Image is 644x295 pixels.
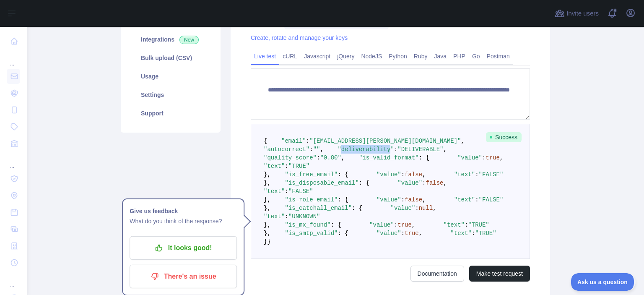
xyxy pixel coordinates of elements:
[136,269,231,284] p: There's an issue
[338,171,348,178] span: : {
[352,205,362,211] span: : {
[358,50,385,63] a: NodeJS
[359,154,419,161] span: "is_valid_format"
[301,50,334,63] a: Javascript
[479,171,504,178] span: "FALSE"
[131,104,210,123] a: Support
[179,36,199,44] span: New
[483,50,513,63] a: Postman
[131,67,210,86] a: Usage
[472,230,475,237] span: :
[313,146,320,153] span: ""
[486,154,500,161] span: true
[419,154,429,161] span: : {
[264,238,267,245] span: }
[410,50,431,63] a: Ruby
[309,138,461,144] span: "[EMAIL_ADDRESS][PERSON_NAME][DOMAIN_NAME]"
[264,188,285,195] span: "text"
[468,222,489,228] span: "TRUE"
[457,154,482,161] span: "value"
[401,196,405,203] span: :
[130,236,237,260] button: It looks good!
[264,205,271,211] span: },
[486,132,522,142] span: Success
[285,188,288,195] span: :
[571,273,636,291] iframe: Toggle Customer Support
[338,146,394,153] span: "deliverability"
[444,146,447,153] span: ,
[131,30,210,49] a: Integrations New
[264,146,309,153] span: "autocorrect"
[131,49,210,67] a: Bulk upload (CSV)
[433,205,436,211] span: ,
[377,196,401,203] span: "value"
[405,171,422,178] span: false
[369,222,394,228] span: "value"
[285,213,288,220] span: :
[566,9,599,18] span: Invite users
[338,196,348,203] span: : {
[377,230,401,237] span: "value"
[279,50,301,63] a: cURL
[7,50,20,67] div: ...
[264,230,271,237] span: },
[450,230,471,237] span: "text"
[281,138,306,144] span: "email"
[341,154,345,161] span: ,
[338,230,348,237] span: : {
[415,205,418,211] span: :
[7,153,20,170] div: ...
[285,196,338,203] span: "is_role_email"
[264,222,271,228] span: },
[130,265,237,288] button: There's an issue
[251,34,348,41] a: Create, rotate and manage your keys
[331,222,341,228] span: : {
[410,266,464,282] a: Documentation
[285,230,338,237] span: "is_smtp_valid"
[264,163,285,170] span: "text"
[553,7,600,20] button: Invite users
[377,171,401,178] span: "value"
[267,238,270,245] span: }
[320,146,323,153] span: ,
[397,146,443,153] span: "DELIVERABLE"
[320,154,341,161] span: "0.80"
[288,213,320,220] span: "UNKNOWN"
[500,154,503,161] span: ,
[454,196,475,203] span: "text"
[475,171,478,178] span: :
[444,180,447,186] span: ,
[394,222,397,228] span: :
[288,188,313,195] span: "FALSE"
[397,222,412,228] span: true
[288,163,309,170] span: "TRUE"
[422,180,426,186] span: :
[482,154,486,161] span: :
[475,230,496,237] span: "TRUE"
[130,216,237,226] p: What do you think of the response?
[479,196,504,203] span: "FALSE"
[264,213,285,220] span: "text"
[309,146,313,153] span: :
[131,86,210,104] a: Settings
[334,50,358,63] a: jQuery
[469,50,483,63] a: Go
[285,205,352,211] span: "is_catchall_email"
[264,171,271,178] span: },
[412,222,415,228] span: ,
[422,171,426,178] span: ,
[465,222,468,228] span: :
[285,163,288,170] span: :
[391,205,415,211] span: "value"
[405,196,422,203] span: false
[475,196,478,203] span: :
[431,50,450,63] a: Java
[251,50,279,63] a: Live test
[285,222,330,228] span: "is_mx_found"
[450,50,469,63] a: PHP
[136,241,231,255] p: It looks good!
[385,50,410,63] a: Python
[401,230,405,237] span: :
[397,180,422,186] span: "value"
[7,272,20,289] div: ...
